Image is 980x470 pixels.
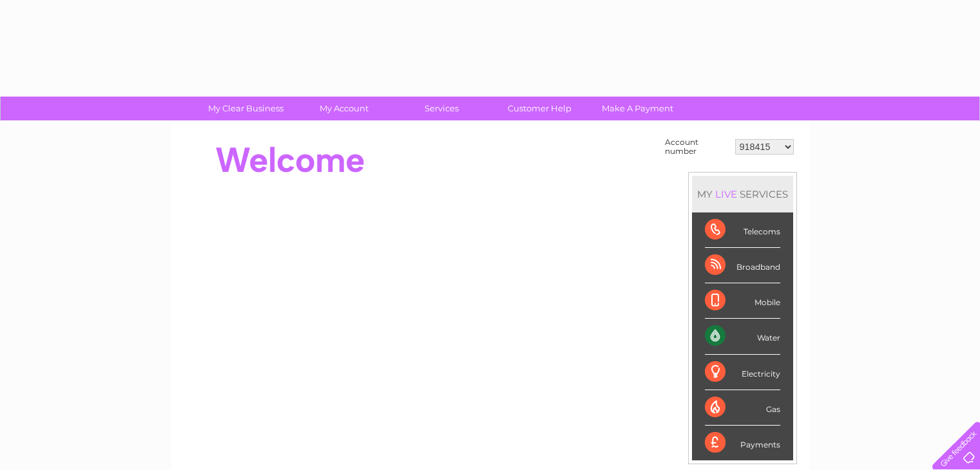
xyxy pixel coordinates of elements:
div: Mobile [705,283,780,319]
div: Water [705,319,780,354]
a: Customer Help [486,97,593,120]
a: Make A Payment [584,97,691,120]
div: Telecoms [705,212,780,248]
a: Services [389,97,495,120]
div: Payments [705,426,780,460]
div: LIVE [713,188,740,200]
a: My Account [291,97,397,120]
td: Account number [662,135,732,159]
div: Electricity [705,355,780,390]
div: Broadband [705,248,780,283]
a: My Clear Business [193,97,299,120]
div: MY SERVICES [692,176,793,212]
div: Gas [705,390,780,426]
